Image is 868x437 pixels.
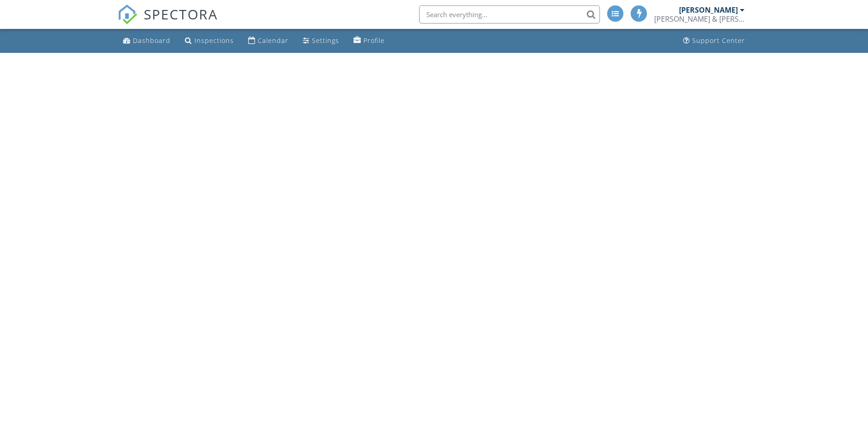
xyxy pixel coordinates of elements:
[181,33,237,49] a: Inspections
[118,12,218,31] a: SPECTORA
[419,5,600,23] input: Search everything...
[133,36,170,45] div: Dashboard
[258,36,288,45] div: Calendar
[312,36,339,45] div: Settings
[299,33,343,49] a: Settings
[118,5,137,24] img: The Best Home Inspection Software - Spectora
[194,36,234,45] div: Inspections
[654,14,745,23] div: Bryan & Bryan Inspections
[679,5,738,14] div: [PERSON_NAME]
[692,36,745,45] div: Support Center
[144,5,218,23] span: SPECTORA
[245,33,292,49] a: Calendar
[679,33,749,49] a: Support Center
[119,33,174,49] a: Dashboard
[363,36,385,45] div: Profile
[350,33,388,49] a: Profile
